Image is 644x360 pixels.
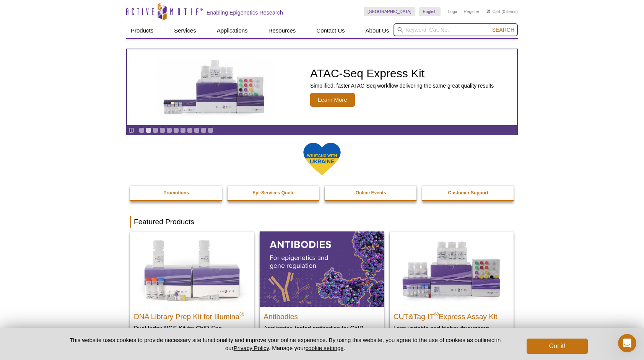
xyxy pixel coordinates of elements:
[310,93,355,107] span: Learn More
[163,190,189,195] strong: Promotions
[239,311,244,317] sup: ®
[394,324,510,340] p: Less variable and higher-throughput genome-wide profiling of histone marks​.
[303,142,341,176] img: We Stand With Ukraine
[56,336,514,352] p: This website uses cookies to provide necessary site functionality and improve your online experie...
[260,231,384,347] a: All Antibodies Antibodies Application-tested antibodies for ChIP, CUT&Tag, and CUT&RUN.
[228,186,320,200] a: Epi-Services Quote
[263,309,380,321] h2: Antibodies
[356,190,386,195] strong: Online Events
[487,9,500,14] a: Cart
[306,345,343,351] button: cookie settings
[618,334,636,352] iframe: Intercom live chat
[127,49,517,125] a: ATAC-Seq Express Kit ATAC-Seq Express Kit Simplified, faster ATAC-Seq workflow delivering the sam...
[492,27,514,33] span: Search
[390,231,514,306] img: CUT&Tag-IT® Express Assay Kit
[139,127,145,133] a: Go to slide 1
[394,23,518,36] input: Keyword, Cat. No.
[310,82,494,89] p: Simplified, faster ATAC-Seq workflow delivering the same great quality results
[448,190,488,195] strong: Customer Support
[146,127,151,133] a: Go to slide 2
[260,231,384,306] img: All Antibodies
[463,9,479,14] a: Register
[207,9,283,16] h2: Enabling Epigenetics Research
[422,186,515,200] a: Customer Support
[419,7,441,16] a: English
[234,345,269,351] a: Privacy Policy
[212,23,252,38] a: Applications
[325,186,417,200] a: Online Events
[361,23,394,38] a: About Us
[194,127,200,133] a: Go to slide 9
[128,127,134,133] a: Toggle autoplay
[312,23,349,38] a: Contact Us
[448,9,459,14] a: Login
[201,127,207,133] a: Go to slide 10
[434,311,439,317] sup: ®
[159,127,165,133] a: Go to slide 4
[490,26,517,33] button: Search
[487,7,518,16] li: (0 items)
[126,23,158,38] a: Products
[127,49,517,125] article: ATAC-Seq Express Kit
[134,309,250,321] h2: DNA Library Prep Kit for Illumina
[180,127,186,133] a: Go to slide 7
[130,231,254,355] a: DNA Library Prep Kit for Illumina DNA Library Prep Kit for Illumina® Dual Index NGS Kit for ChIP-...
[169,23,201,38] a: Services
[166,127,172,133] a: Go to slide 5
[264,23,301,38] a: Resources
[187,127,193,133] a: Go to slide 8
[130,216,514,228] h2: Featured Products
[310,68,494,79] h2: ATAC-Seq Express Kit
[263,324,380,340] p: Application-tested antibodies for ChIP, CUT&Tag, and CUT&RUN.
[153,127,158,133] a: Go to slide 3
[390,231,514,347] a: CUT&Tag-IT® Express Assay Kit CUT&Tag-IT®Express Assay Kit Less variable and higher-throughput ge...
[527,339,588,354] button: Got it!
[252,190,294,195] strong: Epi-Services Quote
[130,231,254,306] img: DNA Library Prep Kit for Illumina
[460,7,462,16] li: |
[130,186,223,200] a: Promotions
[152,58,278,116] img: ATAC-Seq Express Kit
[173,127,179,133] a: Go to slide 6
[394,309,510,321] h2: CUT&Tag-IT Express Assay Kit
[364,7,415,16] a: [GEOGRAPHIC_DATA]
[208,127,213,133] a: Go to slide 11
[134,324,250,348] p: Dual Index NGS Kit for ChIP-Seq, CUT&RUN, and ds methylated DNA assays.
[487,9,490,13] img: Your Cart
